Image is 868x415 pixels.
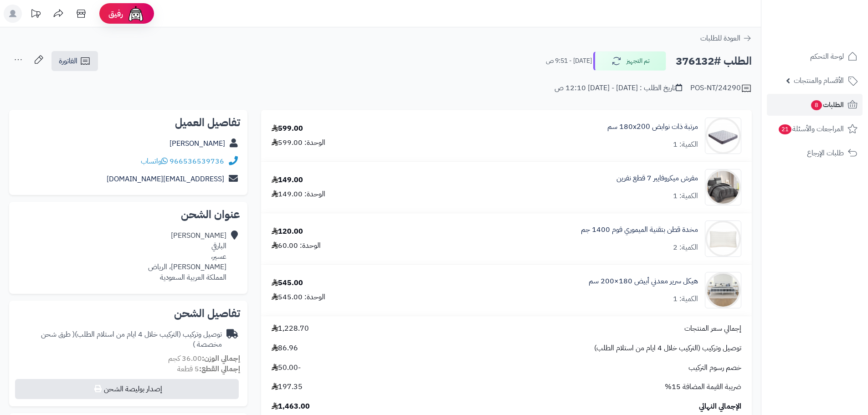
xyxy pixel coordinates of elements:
[705,169,741,205] img: 1748336249-1-90x90.jpg
[767,142,863,164] a: طلبات الإرجاع
[16,117,240,128] h2: تفاصيل العميل
[127,5,145,23] img: ai-face.png
[16,209,240,220] h2: عنوان الشحن
[546,56,592,66] small: [DATE] - 9:51 ص
[272,292,325,302] div: الوحدة: 545.00
[202,353,240,364] strong: إجمالي الوزن:
[24,5,47,25] a: تحديثات المنصة
[272,123,303,134] div: 599.00
[607,122,698,132] a: مرتبة ذات نوابض 180x200 سم
[778,123,844,135] span: المراجعات والأسئلة
[41,329,222,350] span: ( طرق شحن مخصصة )
[16,329,222,350] div: توصيل وتركيب (التركيب خلال 4 ايام من استلام الطلب)
[272,343,298,354] span: 86.96
[169,156,224,167] a: 966536539736
[688,363,741,373] span: خصم رسوم التركيب
[665,382,741,392] span: ضريبة القيمة المضافة 15%
[779,124,791,134] span: 21
[699,401,741,412] span: الإجمالي النهائي
[811,100,822,110] span: 8
[589,276,698,287] a: هيكل سرير معدني أبيض 180×200 سم
[168,353,240,364] small: 36.00 كجم
[673,191,698,201] div: الكمية: 1
[59,56,77,67] span: الفاتورة
[107,174,224,184] a: [EMAIL_ADDRESS][DOMAIN_NAME]
[141,156,168,167] a: واتساب
[676,52,752,71] h2: الطلب #376132
[272,175,303,185] div: 149.00
[705,118,741,154] img: 1702708315-RS-09-90x90.jpg
[108,8,123,19] span: رفيق
[616,173,698,184] a: مفرش ميكروفايبر 7 قطع نفرين
[593,51,666,71] button: تم التجهيز
[272,138,325,148] div: الوحدة: 599.00
[272,363,301,373] span: -50.00
[16,308,240,319] h2: تفاصيل الشحن
[169,138,225,149] a: [PERSON_NAME]
[705,220,741,257] img: 1748968451-1-90x90.jpg
[767,46,863,67] a: لوحة التحكم
[272,226,303,237] div: 120.00
[810,50,844,63] span: لوحة التحكم
[15,379,239,399] button: إصدار بوليصة الشحن
[700,33,752,44] a: العودة للطلبات
[705,272,741,308] img: 1755517459-110101050032-90x90.jpg
[199,364,240,374] strong: إجمالي القطع:
[272,189,325,200] div: الوحدة: 149.00
[555,83,682,93] div: تاريخ الطلب : [DATE] - [DATE] 12:10 ص
[673,242,698,253] div: الكمية: 2
[700,33,740,44] span: العودة للطلبات
[581,225,698,235] a: مخدة قطن بتقنية الميموري فوم 1400 جم
[51,51,98,71] a: الفاتورة
[807,147,844,159] span: طلبات الإرجاع
[272,241,321,251] div: الوحدة: 60.00
[673,139,698,150] div: الكمية: 1
[177,364,240,374] small: 5 قطعة
[690,83,752,94] div: POS-NT/24290
[673,294,698,304] div: الكمية: 1
[767,118,863,140] a: المراجعات والأسئلة21
[767,94,863,116] a: الطلبات8
[148,231,226,282] div: [PERSON_NAME] البارقي عسير، [PERSON_NAME]، الرياض المملكة العربية السعودية
[272,323,309,334] span: 1,228.70
[684,323,741,334] span: إجمالي سعر المنتجات
[272,278,303,288] div: 545.00
[272,401,310,412] span: 1,463.00
[794,74,844,87] span: الأقسام والمنتجات
[272,382,303,392] span: 197.35
[810,98,844,111] span: الطلبات
[594,343,741,354] span: توصيل وتركيب (التركيب خلال 4 ايام من استلام الطلب)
